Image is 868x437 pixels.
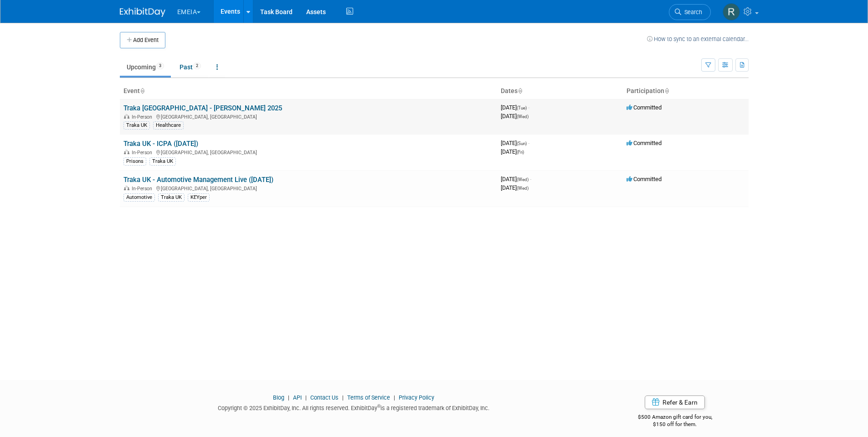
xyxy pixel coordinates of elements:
a: How to sync to an external calendar... [647,36,749,42]
sup: ® [377,404,380,409]
a: Terms of Service [347,394,390,401]
div: Prisons [123,157,146,166]
th: Dates [497,83,623,99]
span: (Wed) [517,186,529,191]
a: Past2 [173,58,208,76]
span: - [528,140,529,146]
a: Privacy Policy [399,394,434,401]
a: Blog [273,394,284,401]
img: In-Person Event [124,150,129,154]
span: [DATE] [501,113,529,120]
div: Automotive [123,193,155,202]
span: [DATE] [501,148,524,155]
a: Upcoming3 [120,58,171,76]
span: Committed [627,140,662,146]
a: Sort by Start Date [518,87,522,94]
img: Rafaela Rupere [723,3,740,21]
span: | [286,394,292,401]
a: Sort by Participation Type [664,87,669,94]
div: [GEOGRAPHIC_DATA], [GEOGRAPHIC_DATA] [123,184,493,192]
span: | [303,394,309,401]
div: KEYper [188,193,210,202]
div: Healthcare [153,121,184,130]
span: Search [681,9,702,16]
span: [DATE] [501,140,529,146]
span: [DATE] [501,176,531,182]
span: Committed [627,176,662,182]
span: In-Person [132,150,155,156]
span: [DATE] [501,184,529,191]
span: (Wed) [517,177,529,182]
span: | [340,394,346,401]
span: 2 [193,62,201,69]
button: Add Event [120,32,165,48]
div: $500 Amazon gift card for you, [601,407,749,428]
span: | [391,394,397,401]
span: (Wed) [517,114,529,119]
th: Participation [623,83,749,99]
div: Traka UK [123,121,150,130]
span: 3 [156,62,164,69]
a: Sort by Event Name [140,87,144,94]
div: $150 off for them. [601,421,749,428]
a: Traka [GEOGRAPHIC_DATA] - [PERSON_NAME] 2025 [123,104,282,112]
span: - [528,104,529,111]
div: [GEOGRAPHIC_DATA], [GEOGRAPHIC_DATA] [123,148,493,156]
img: In-Person Event [124,186,129,190]
span: In-Person [132,114,155,120]
a: Search [669,4,711,20]
img: ExhibitDay [120,8,165,17]
span: Committed [627,104,662,111]
a: Refer & Earn [645,395,705,409]
div: [GEOGRAPHIC_DATA], [GEOGRAPHIC_DATA] [123,113,493,120]
span: - [530,176,531,182]
span: (Sun) [517,141,527,146]
img: In-Person Event [124,114,129,119]
a: Contact Us [310,394,339,401]
span: (Fri) [517,150,524,155]
a: API [293,394,302,401]
div: Traka UK [149,157,176,166]
div: Traka UK [158,193,185,202]
div: Copyright © 2025 ExhibitDay, Inc. All rights reserved. ExhibitDay is a registered trademark of Ex... [120,402,588,412]
a: Traka UK - ICPA ([DATE]) [123,140,198,148]
a: Traka UK - Automotive Management Live ([DATE]) [123,176,273,184]
span: [DATE] [501,104,529,111]
th: Event [120,83,497,99]
span: (Tue) [517,105,527,110]
span: In-Person [132,186,155,192]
